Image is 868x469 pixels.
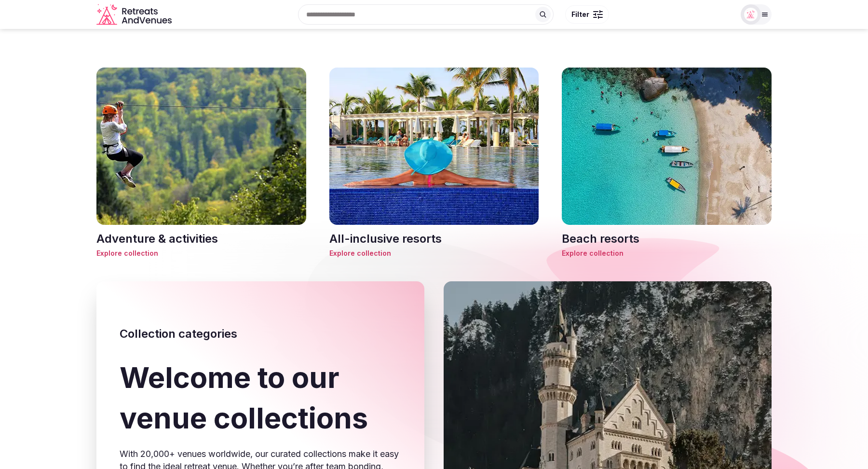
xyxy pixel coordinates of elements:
a: Visit the homepage [96,4,174,26]
img: Beach resorts [562,68,772,225]
h3: Beach resorts [562,231,772,247]
h3: Adventure & activities [96,231,306,247]
h1: Welcome to our venue collections [120,357,401,438]
h3: All-inclusive resorts [329,231,539,247]
span: Explore collection [96,248,306,258]
a: Adventure & activitiesAdventure & activitiesExplore collection [96,68,306,258]
img: Matt Grant Oakes [744,8,758,21]
svg: Retreats and Venues company logo [96,4,174,26]
a: All-inclusive resortsAll-inclusive resortsExplore collection [329,68,539,258]
button: Filter [565,5,609,24]
img: All-inclusive resorts [329,68,539,225]
h2: Collection categories [120,326,401,342]
img: Adventure & activities [96,68,306,225]
span: Explore collection [329,248,539,258]
a: Beach resortsBeach resortsExplore collection [562,68,772,258]
span: Filter [571,10,589,19]
span: Explore collection [562,248,772,258]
